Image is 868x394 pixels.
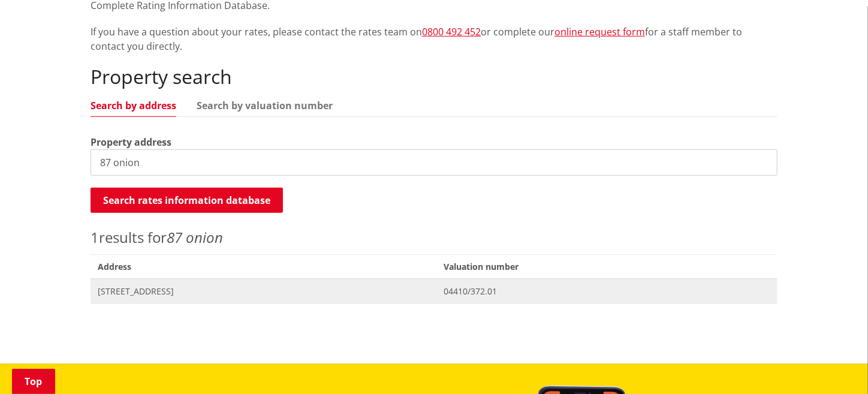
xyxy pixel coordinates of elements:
[91,25,777,53] p: If you have a question about your rates, please contact the rates team on or complete our for a s...
[197,101,333,110] a: Search by valuation number
[91,227,99,247] span: 1
[91,227,777,248] p: results for
[91,279,777,303] a: [STREET_ADDRESS] 04410/372.01
[444,285,770,297] span: 04410/372.01
[91,149,777,176] input: e.g. Duke Street NGARUAWAHIA
[91,188,283,213] button: Search rates information database
[167,227,223,247] em: 87 onion
[554,25,645,38] a: online request form
[436,254,777,279] span: Valuation number
[91,135,171,149] label: Property address
[91,101,176,110] a: Search by address
[91,65,777,88] h2: Property search
[422,25,481,38] a: 0800 492 452
[98,285,429,297] span: [STREET_ADDRESS]
[813,344,856,387] iframe: Messenger Launcher
[91,254,436,279] span: Address
[12,369,55,394] a: Top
